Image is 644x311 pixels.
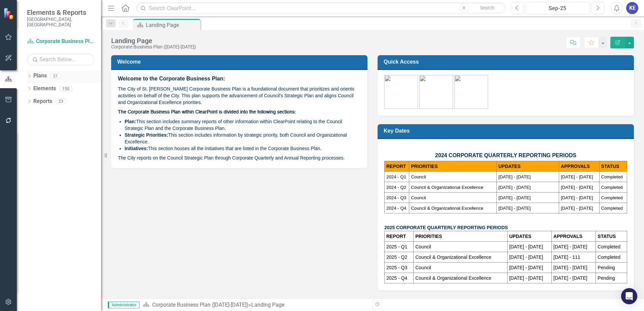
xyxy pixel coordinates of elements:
[384,128,630,134] h3: Key Dates
[498,206,531,211] span: [DATE] - [DATE]
[118,76,225,81] span: Welcome to the Corporate Business Plan:
[552,273,596,283] td: [DATE] - [DATE]
[27,8,94,16] span: Elements & Reports
[125,132,167,138] strong: Strategic Priorities
[27,54,94,65] input: Search Below...
[507,242,551,252] td: [DATE] - [DATE]
[507,231,551,242] th: UPDATES
[409,161,497,172] th: PRIORITIES
[621,288,637,304] div: Open Intercom Messenger
[525,2,590,14] button: Sep-25
[386,206,406,211] span: 2024 - Q4
[108,302,139,308] span: Administrator
[411,195,426,200] span: Council
[125,119,136,124] strong: Plan:
[118,155,345,161] span: The City reports on the Council Strategic Plan through Corporate Quarterly and Annual Reporting p...
[414,273,508,283] td: Council & Organizational Excellence
[507,252,551,263] td: [DATE] - [DATE]
[596,263,627,273] td: Pending
[601,206,623,211] span: Completed
[27,38,94,45] a: Corporate Business Plan ([DATE]-[DATE])
[454,75,488,109] img: Training-green%20v2.png
[552,263,596,273] td: [DATE] - [DATE]
[33,98,52,105] a: Reports
[152,302,249,308] a: Corporate Business Plan ([DATE]-[DATE])
[552,242,596,252] td: [DATE] - [DATE]
[498,174,531,179] span: [DATE] - [DATE]
[27,16,94,28] small: [GEOGRAPHIC_DATA], [GEOGRAPHIC_DATA]
[125,146,148,151] strong: Initiatives:
[414,231,508,242] th: PRIORITIES
[386,185,406,190] span: 2024 - Q2
[507,263,551,273] td: [DATE] - [DATE]
[419,75,453,109] img: Assignments.png
[601,185,623,190] span: Completed
[598,243,625,250] p: Completed
[118,110,296,114] span: The Corporate Business Plan within ClearPoint is divided into the following sections:
[552,231,596,242] th: APPROVALS
[385,252,414,263] td: 2025 - Q2
[414,252,508,263] td: Council & Organizational Excellence
[385,263,414,273] td: 2025 - Q3
[384,59,630,65] h3: Quick Access
[561,206,593,211] span: [DATE] - [DATE]
[509,275,550,281] p: [DATE] - [DATE]
[561,195,593,200] span: [DATE] - [DATE]
[385,231,414,242] th: REPORT
[125,132,361,145] li: This section includes information by strategic priority, both Council and Organizational Excellence.
[496,161,559,172] th: UPDATES
[167,132,168,138] strong: :
[56,99,66,104] div: 23
[111,37,196,44] div: Landing Page
[251,302,284,308] div: Landing Page
[414,242,508,252] td: Council
[125,145,361,152] li: This section houses all the initiatives that are listed in the Corporate Business Plan.
[596,231,627,242] th: STATUS
[411,206,483,211] span: Council & Organizational Excellence
[385,242,414,252] td: 2025 - Q1
[561,174,593,179] span: [DATE] - [DATE]
[125,118,361,132] li: This section includes summary reports of other information within ClearPoint relating to the Coun...
[414,263,508,273] td: Council
[528,4,587,12] div: Sep-25
[33,72,47,80] a: Plans
[386,195,406,200] span: 2024 - Q3
[111,44,196,49] div: Corporate Business Plan ([DATE]-[DATE])
[559,161,599,172] th: APPROVALS
[50,73,61,79] div: 21
[118,84,361,107] p: The City of St. [PERSON_NAME] Corporate Business Plan is a foundational document that prioritizes...
[596,252,627,263] td: Completed
[411,174,426,179] span: Council
[143,301,367,309] div: »
[480,5,494,10] span: Search
[552,252,596,263] td: [DATE] - 111
[33,85,56,93] a: Elements
[59,86,72,92] div: 150
[3,8,15,20] img: ClearPoint Strategy
[626,2,638,14] button: KE
[385,273,414,283] td: 2025 - Q4
[498,195,531,200] span: [DATE] - [DATE]
[117,59,364,65] h3: Welcome
[598,275,625,281] p: Pending
[599,161,627,172] th: STATUS
[471,3,504,13] button: Search
[498,185,531,190] span: [DATE] - [DATE]
[136,2,506,14] input: Search ClearPoint...
[146,21,199,29] div: Landing Page
[601,174,623,179] span: Completed
[385,161,409,172] th: REPORT
[561,185,593,190] span: [DATE] - [DATE]
[601,195,623,200] span: Completed
[386,174,406,179] span: 2024 - Q1
[411,185,483,190] span: Council & Organizational Excellence
[384,225,508,230] strong: 2025 CORPORATE QUARTERLY REPORTING PERIODS
[435,152,576,158] span: 2024 CORPORATE QUARTERLY REPORTING PERIODS
[384,75,418,109] img: CBP-green%20v2.png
